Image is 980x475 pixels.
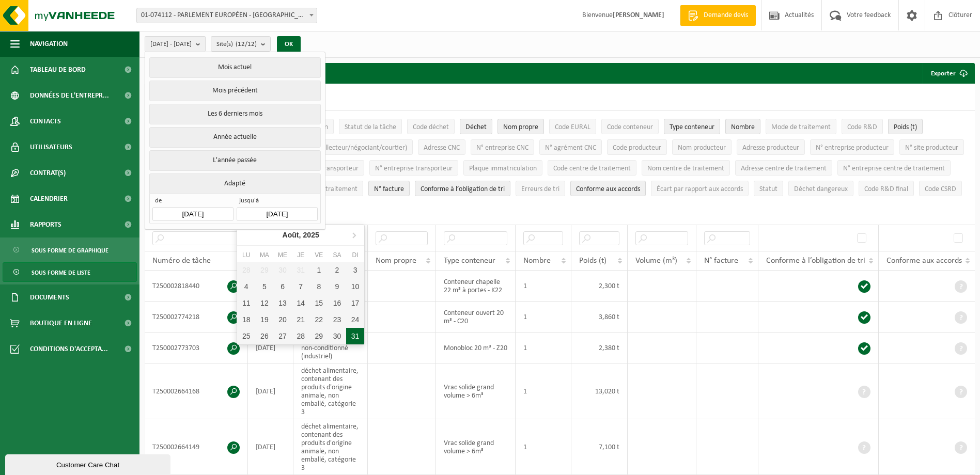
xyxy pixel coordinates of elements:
[754,181,783,196] button: StatutStatut: Activate to sort
[237,328,255,344] div: 25
[248,419,293,475] td: [DATE]
[516,332,571,363] td: 1
[670,123,714,131] span: Type conteneur
[152,257,211,265] span: Numéro de tâche
[30,310,92,336] span: Boutique en ligne
[273,328,291,344] div: 27
[236,41,257,47] count: (12/12)
[864,185,908,193] span: Code R&D final
[571,332,628,363] td: 2,380 t
[339,119,402,134] button: Statut de la tâcheStatut de la tâche: Activate to sort
[672,139,732,155] button: Nom producteurNom producteur: Activate to sort
[278,227,323,243] div: Août,
[328,250,346,260] div: Sa
[145,302,248,332] td: T250002774218
[516,181,565,196] button: Erreurs de triErreurs de tri: Activate to sort
[30,160,66,186] span: Contrat(s)
[497,119,544,134] button: Nom propreNom propre: Activate to sort
[549,119,596,134] button: Code EURALCode EURAL: Activate to sort
[346,295,364,311] div: 17
[647,165,724,172] span: Nom centre de traitement
[553,165,631,172] span: Code centre de traitement
[149,150,320,171] button: L'année passée
[145,332,248,363] td: T250002773703
[30,284,69,310] span: Documents
[436,332,516,363] td: Monobloc 20 m³ - Z20
[255,311,273,328] div: 19
[328,295,346,311] div: 16
[376,257,416,265] span: Nom propre
[579,257,606,265] span: Poids (t)
[463,160,542,176] button: Plaque immatriculationPlaque immatriculation: Activate to sort
[516,302,571,332] td: 1
[310,295,328,311] div: 15
[471,139,534,155] button: N° entreprise CNCN° entreprise CNC: Activate to sort
[521,185,559,193] span: Erreurs de tri
[3,262,137,282] a: Sous forme de liste
[613,11,664,19] strong: [PERSON_NAME]
[548,160,636,176] button: Code centre de traitementCode centre de traitement: Activate to sort
[816,144,889,152] span: N° entreprise producteur
[735,160,832,176] button: Adresse centre de traitementAdresse centre de traitement: Activate to sort
[149,104,320,124] button: Les 6 derniers mois
[30,57,86,83] span: Tableau de bord
[145,36,206,52] button: [DATE] - [DATE]
[571,363,628,419] td: 13,020 t
[607,139,667,155] button: Code producteurCode producteur: Activate to sort
[657,185,743,193] span: Écart par rapport aux accords
[145,363,248,419] td: T250002664168
[255,328,273,344] div: 26
[346,311,364,328] div: 24
[919,181,962,196] button: Code CSRDCode CSRD: Activate to sort
[346,328,364,344] div: 31
[741,165,827,172] span: Adresse centre de traitement
[469,165,537,172] span: Plaque immatriculation
[292,250,310,260] div: Je
[424,144,460,152] span: Adresse CNC
[136,8,317,23] span: 01-074112 - PARLEMENT EUROPÉEN - LUXEMBOURG
[152,197,233,207] span: de
[310,250,328,260] div: Ve
[923,63,974,84] button: Exporter
[255,295,273,311] div: 12
[30,336,108,362] span: Conditions d'accepta...
[421,185,505,193] span: Conforme à l’obligation de tri
[255,250,273,260] div: Ma
[678,144,726,152] span: Nom producteur
[273,278,291,295] div: 6
[137,8,317,23] span: 01-074112 - PARLEMENT EUROPÉEN - LUXEMBOURG
[310,278,328,295] div: 8
[680,5,756,26] a: Demande devis
[436,419,516,475] td: Vrac solide grand volume > 6m³
[701,10,751,21] span: Demande devis
[346,278,364,295] div: 10
[503,123,538,131] span: Nom propre
[539,139,602,155] button: N° agrément CNCN° agrément CNC: Activate to sort
[345,123,396,131] span: Statut de la tâche
[293,332,368,363] td: carton et papier, non-conditionné (industriel)
[842,119,883,134] button: Code R&DCode R&amp;D: Activate to sort
[766,257,865,265] span: Conforme à l’obligation de tri
[149,57,320,78] button: Mois actuel
[293,363,368,419] td: déchet alimentaire, contenant des produits d'origine animale, non emballé, catégorie 3
[255,278,273,295] div: 5
[237,250,255,260] div: Lu
[30,134,72,160] span: Utilisateurs
[216,37,257,52] span: Site(s)
[651,181,749,196] button: Écart par rapport aux accordsÉcart par rapport aux accords: Activate to sort
[725,119,760,134] button: NombreNombre: Activate to sort
[30,31,68,57] span: Navigation
[570,181,646,196] button: Conforme aux accords : Activate to sort
[436,271,516,302] td: Conteneur chapelle 22 m³ à portes - K22
[899,139,964,155] button: N° site producteurN° site producteur : Activate to sort
[810,139,894,155] button: N° entreprise producteurN° entreprise producteur: Activate to sort
[571,271,628,302] td: 2,300 t
[292,278,310,295] div: 7
[368,181,410,196] button: N° factureN° facture: Activate to sort
[310,311,328,328] div: 22
[310,328,328,344] div: 29
[731,123,755,131] span: Nombre
[375,165,453,172] span: N° entreprise transporteur
[664,119,720,134] button: Type conteneurType conteneur: Activate to sort
[248,332,293,363] td: [DATE]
